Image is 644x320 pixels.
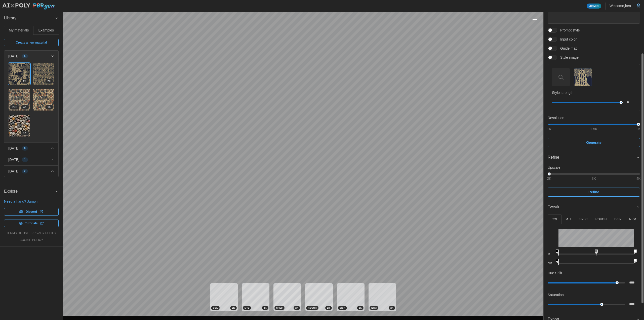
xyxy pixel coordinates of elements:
[595,217,607,222] p: ROUGH
[548,115,640,120] p: Resolution
[33,63,55,85] a: QCi17TOVhXxFJeKn2Cfk2K
[24,158,26,162] span: 1
[19,238,43,242] a: cookie policy
[548,261,554,265] p: out
[8,63,30,85] a: 1vXLSweGIcjDdiMKpgYm2K
[4,199,59,204] p: Need a hand? Jump in:
[579,217,588,222] p: SPEC
[23,131,26,135] span: 1 K
[9,28,29,32] span: My materials
[629,217,636,222] p: NRM
[557,28,580,33] span: Prompt style
[557,46,577,51] span: Guide map
[24,169,26,173] span: 2
[4,166,58,177] button: [DATE]2
[548,154,636,161] div: Refine
[548,138,640,147] button: Generate
[264,306,267,310] span: 2 K
[8,146,19,151] p: [DATE]
[8,115,30,137] a: YxssYRIZkHV5myLvHj3a1K
[589,4,598,8] span: Admin
[33,89,55,111] a: PivPJkOK2vv06AM9d33M1K
[33,89,54,111] img: PivPJkOK2vv06AM9d33M
[566,217,572,222] p: MTL
[390,306,393,310] span: 2 K
[574,68,592,86] button: Style image
[4,62,58,143] div: [DATE]5
[6,231,29,235] a: terms of use
[8,169,19,174] p: [DATE]
[551,217,558,222] p: COL
[25,220,38,227] span: Tutorials
[574,68,591,86] img: Style image
[548,292,564,297] p: Saturation
[23,105,26,109] span: 4 K
[48,105,51,109] span: 1 K
[557,55,579,60] span: Style image
[586,138,601,147] span: Generate
[610,3,631,8] p: Welcome, ben
[552,90,636,95] p: Style strength
[9,63,30,85] img: 1vXLSweGIcjDdiMKpgYm
[544,164,644,201] div: Refine
[308,306,317,310] span: ROUGH
[24,54,26,58] span: 5
[557,37,577,42] span: Input color
[9,89,30,111] img: 3OH8dOOcLztmL0gIbVeh
[2,3,55,10] img: AIxPoly PBRgen
[8,54,19,59] p: [DATE]
[23,79,26,83] span: 2 K
[548,201,636,213] span: Tweak
[4,51,58,62] button: [DATE]5
[38,28,54,32] span: Examples
[24,146,26,150] span: 8
[26,208,37,215] span: Discord
[588,188,599,196] span: Refine
[276,306,283,310] span: SPEC
[327,306,330,310] span: 2 K
[33,63,54,85] img: QCi17TOVhXxFJeKn2Cfk
[48,79,51,83] span: 2 K
[4,208,59,216] a: Discord
[544,151,644,164] button: Refine
[295,306,298,310] span: 2 K
[548,188,640,197] button: Refine
[531,16,538,23] button: Toggle viewport controls
[245,306,249,310] span: MTL
[548,252,554,256] p: in
[544,213,644,313] div: Tweak
[9,115,30,137] img: YxssYRIZkHV5myLvHj3a
[340,306,345,310] span: DISP
[4,185,55,198] span: Explore
[4,39,59,46] a: Create a new material
[4,12,55,24] span: Library
[371,306,377,310] span: NRM
[544,201,644,213] button: Tweak
[548,165,640,170] p: Upscale
[16,39,47,46] span: Create a new material
[359,306,362,310] span: 2 K
[213,306,218,310] span: COL
[4,154,58,165] button: [DATE]1
[31,231,56,235] a: privacy policy
[12,105,17,109] span: REF
[4,220,59,227] a: Tutorials
[614,217,621,222] p: DISP
[8,157,19,162] p: [DATE]
[232,306,235,310] span: 2 K
[8,89,30,111] a: 3OH8dOOcLztmL0gIbVeh4KREF
[548,270,562,275] p: Hue Shift
[4,143,58,154] button: [DATE]8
